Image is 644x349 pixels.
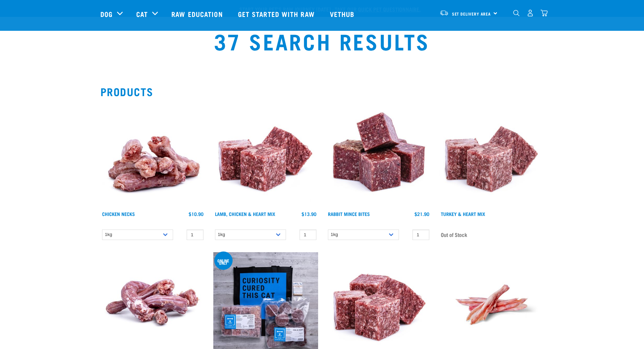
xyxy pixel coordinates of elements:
img: Pile Of Chicken Necks For Pets [100,103,205,208]
span: Out of Stock [441,230,467,240]
img: home-icon-1@2x.png [513,10,520,16]
img: Pile Of Cubed Turkey Heart Mix For Pets [439,103,544,208]
img: Whole Minced Rabbit Cubes 01 [326,103,431,208]
img: 1124 Lamb Chicken Heart Mix 01 [213,103,318,208]
div: online only [214,259,233,264]
img: user.png [527,9,534,17]
a: Get started with Raw [231,0,323,27]
a: Chicken Necks [102,213,135,215]
span: Set Delivery Area [452,13,491,15]
input: 1 [300,230,316,240]
a: Turkey & Heart Mix [441,213,485,215]
img: home-icon@2x.png [541,9,548,17]
a: Lamb, Chicken & Heart Mix [215,213,275,215]
div: $13.90 [302,211,316,217]
input: 1 [187,230,204,240]
div: $10.90 [189,211,204,217]
a: Cat [136,9,148,19]
img: van-moving.png [439,10,449,16]
a: Raw Education [165,0,231,27]
h2: Products [100,85,544,97]
h1: 37 Search Results [119,28,524,53]
input: 1 [412,230,429,240]
a: Dog [100,9,113,19]
div: $21.90 [414,211,429,217]
a: Rabbit Mince Bites [328,213,370,215]
a: Vethub [323,0,363,27]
